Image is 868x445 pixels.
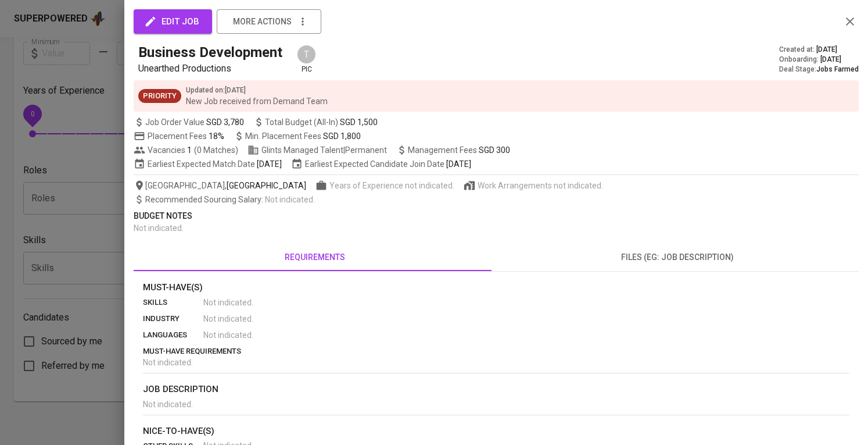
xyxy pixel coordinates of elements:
div: Onboarding : [779,55,859,65]
span: Min. Placement Fees [245,131,361,141]
div: Created at : [779,45,859,55]
button: more actions [217,9,321,34]
span: Work Arrangements not indicated. [478,180,603,191]
span: Not indicated . [143,400,193,409]
span: Recommended Sourcing Salary : [145,195,265,204]
span: Not indicated . [265,195,315,204]
span: more actions [233,15,292,29]
span: SGD 3,780 [206,116,244,128]
span: Job Order Value [134,116,244,128]
p: languages [143,329,203,341]
span: 1 [185,144,192,156]
span: Not indicated . [203,329,253,341]
span: Vacancies ( 0 Matches ) [134,144,238,156]
span: Earliest Expected Match Date [134,158,282,170]
span: Management Fees [408,145,510,155]
span: [GEOGRAPHIC_DATA] , [134,180,306,191]
span: SGD 1,800 [323,131,361,141]
span: SGD 1,500 [340,116,378,128]
div: Deal Stage : [779,65,859,74]
div: pic [296,44,317,74]
span: requirements [141,250,489,265]
p: must-have requirements [143,346,849,357]
span: [GEOGRAPHIC_DATA] [227,180,306,191]
span: files (eg: job description) [503,250,852,265]
span: Not indicated . [203,297,253,308]
p: industry [143,313,203,325]
span: Not indicated . [203,313,253,325]
button: edit job [134,9,212,34]
p: skills [143,297,203,308]
p: nice-to-have(s) [143,425,849,438]
span: Not indicated . [143,358,193,367]
div: T [296,44,317,65]
span: Total Budget (All-In) [253,116,378,128]
span: [DATE] [446,158,471,170]
span: 18% [209,131,224,141]
span: Not indicated . [134,223,184,233]
span: SGD 300 [479,145,510,155]
span: Placement Fees [148,131,224,141]
span: [DATE] [820,55,841,65]
span: [DATE] [816,45,837,55]
span: Years of Experience not indicated. [329,180,454,191]
p: Updated on : [DATE] [186,85,328,95]
p: Must-Have(s) [143,281,849,294]
p: job description [143,383,849,396]
span: Priority [138,91,181,102]
p: New Job received from Demand Team [186,95,328,107]
span: [DATE] [257,158,282,170]
span: Unearthed Productions [138,63,231,74]
span: edit job [146,14,199,29]
span: Jobs Farmed [816,65,859,73]
span: Earliest Expected Candidate Join Date [291,158,471,170]
h5: Business Development [138,43,282,62]
p: Budget Notes [134,210,859,222]
span: Glints Managed Talent | Permanent [248,144,387,156]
